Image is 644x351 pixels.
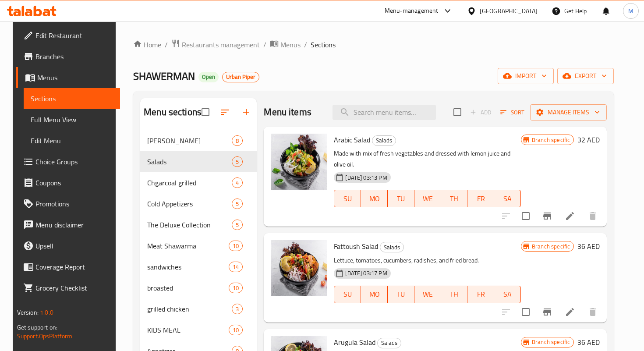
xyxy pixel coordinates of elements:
[445,192,464,205] span: TH
[147,325,229,335] span: KIDS MEAL
[16,151,120,172] a: Choice Groups
[229,262,243,272] div: items
[494,286,521,303] button: SA
[505,71,547,82] span: import
[35,283,113,293] span: Grocery Checklist
[377,338,401,348] div: Salads
[140,151,257,172] div: Salads5
[147,262,229,272] span: sandwiches
[229,263,242,271] span: 14
[528,338,573,346] span: Branch specific
[565,211,575,221] a: Edit menu item
[35,177,113,188] span: Coupons
[528,136,573,144] span: Branch specific
[147,304,232,314] span: grilled chicken
[334,336,375,349] span: Arugula Salad
[229,325,243,335] div: items
[471,288,491,301] span: FR
[530,104,607,121] button: Manage items
[498,288,517,301] span: SA
[147,156,232,167] span: Salads
[372,135,396,146] div: Salads
[577,240,600,252] h6: 36 AED
[232,177,243,188] div: items
[147,241,229,251] span: Meat Shawarma
[342,269,390,277] span: [DATE] 03:17 PM
[537,301,558,323] button: Branch-specific-item
[232,156,243,167] div: items
[37,72,113,83] span: Menus
[338,192,357,205] span: SU
[147,135,232,146] span: [PERSON_NAME]
[263,39,266,50] li: /
[311,39,336,50] span: Sections
[467,286,494,303] button: FR
[414,286,441,303] button: WE
[480,6,538,16] div: [GEOGRAPHIC_DATA]
[471,192,491,205] span: FR
[448,103,467,121] span: Select section
[16,214,120,235] a: Menu disclaimer
[338,288,357,301] span: SU
[223,73,259,81] span: Urban Piper
[182,39,260,50] span: Restaurants management
[232,137,242,145] span: 8
[140,214,257,235] div: The Deluxe Collection5
[304,39,307,50] li: /
[24,130,120,151] a: Edit Menu
[445,288,464,301] span: TH
[582,301,603,323] button: delete
[232,304,243,314] div: items
[140,193,257,214] div: Cold Appetizers5
[364,288,384,301] span: MO
[333,105,436,120] input: search
[498,192,517,205] span: SA
[133,39,161,50] a: Home
[229,284,242,292] span: 10
[334,190,361,207] button: SU
[517,303,535,321] span: Select to update
[35,220,113,230] span: Menu disclaimer
[232,179,242,187] span: 4
[140,298,257,319] div: grilled chicken3
[171,39,260,50] a: Restaurants management
[364,192,384,205] span: MO
[334,255,521,266] p: Lettuce, tomatoes, cucumbers, radishes, and fried bread.
[229,326,242,334] span: 10
[16,277,120,298] a: Grocery Checklist
[147,177,232,188] span: Chgarcoal grilled
[35,51,113,62] span: Branches
[565,307,575,317] a: Edit menu item
[229,241,243,251] div: items
[270,39,301,50] a: Menus
[232,305,242,313] span: 3
[133,39,614,50] nav: breadcrumb
[35,241,113,251] span: Upsell
[147,135,232,146] div: Chisken Shawarma
[495,106,530,119] span: Sort items
[133,66,195,86] span: SHAWERMAN
[232,135,243,146] div: items
[16,256,120,277] a: Coverage Report
[147,283,229,293] span: broasted
[232,220,243,230] div: items
[564,71,607,82] span: export
[494,190,521,207] button: SA
[147,220,232,230] span: The Deluxe Collection
[264,106,311,119] h2: Menu items
[498,68,554,84] button: import
[232,221,242,229] span: 5
[467,106,495,119] span: Add item
[517,207,535,225] span: Select to update
[391,288,411,301] span: TU
[557,68,614,84] button: export
[140,319,257,340] div: KIDS MEAL10
[198,72,219,82] div: Open
[31,135,113,146] span: Edit Menu
[229,242,242,250] span: 10
[334,286,361,303] button: SU
[372,135,396,145] span: Salads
